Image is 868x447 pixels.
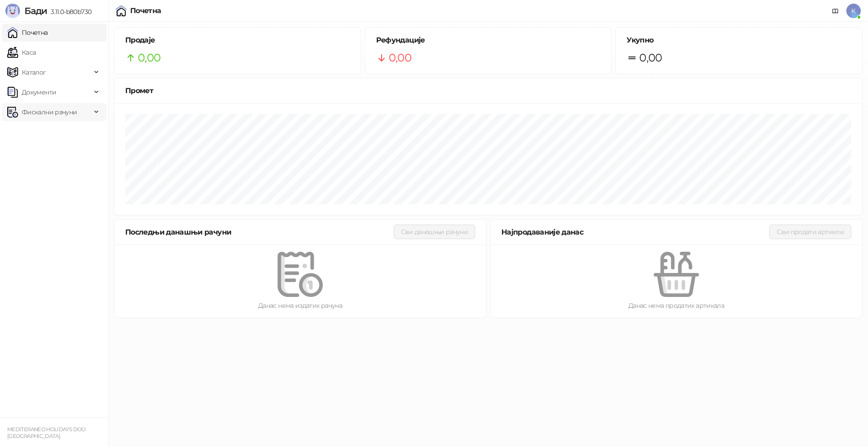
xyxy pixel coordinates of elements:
[130,7,161,14] div: Почетна
[7,426,86,439] small: MEDITERANEO HOLIDAYS DOO [GEOGRAPHIC_DATA]
[828,4,843,18] a: Документација
[7,43,36,61] a: Каса
[389,49,411,66] span: 0,00
[47,8,91,16] span: 3.11.0-b80b730
[22,63,46,81] span: Каталог
[125,85,851,96] div: Промет
[376,35,601,46] h5: Рефундације
[769,225,851,239] button: Сви продати артикли
[24,5,47,16] span: Бади
[501,226,769,238] div: Најпродаваније данас
[505,301,848,311] div: Данас нема продатих артикала
[125,226,394,238] div: Последњи данашњи рачуни
[138,49,160,66] span: 0,00
[7,24,48,42] a: Почетна
[22,103,77,121] span: Фискални рачуни
[627,35,851,46] h5: Укупно
[5,4,20,18] img: Logo
[846,4,861,18] span: K
[22,83,56,101] span: Документи
[125,35,350,46] h5: Продаје
[394,225,475,239] button: Сви данашњи рачуни
[639,49,662,66] span: 0,00
[129,301,472,311] div: Данас нема издатих рачуна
